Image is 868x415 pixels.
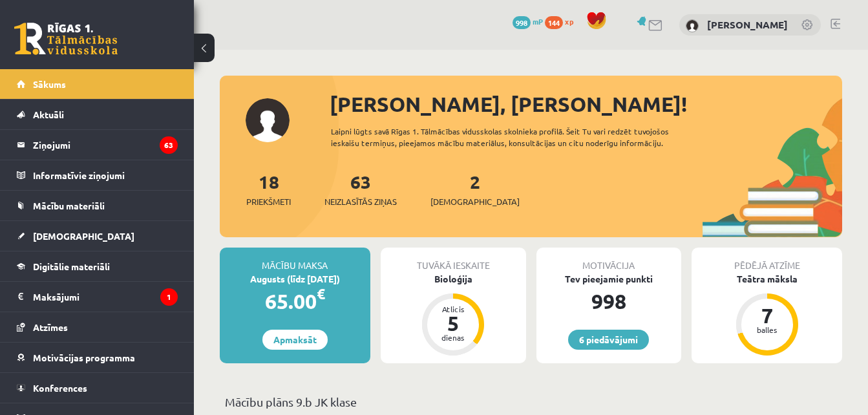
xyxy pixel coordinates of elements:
[33,160,178,190] legend: Informatīvie ziņojumi
[14,23,118,55] a: Rīgas 1. Tālmācības vidusskola
[545,16,563,29] span: 144
[17,69,178,99] a: Sākums
[545,16,580,27] a: 144 xp
[430,195,520,208] span: [DEMOGRAPHIC_DATA]
[33,78,66,90] span: Sākums
[33,282,178,312] legend: Maksājumi
[536,286,682,317] div: 998
[324,195,397,208] span: Neizlasītās ziņas
[317,284,325,303] span: €
[33,230,134,242] span: [DEMOGRAPHIC_DATA]
[533,16,543,27] span: mP
[331,125,704,149] div: Laipni lūgts savā Rīgas 1. Tālmācības vidusskolas skolnieka profilā. Šeit Tu vari redzēt tuvojošo...
[17,130,178,160] a: Ziņojumi63
[692,272,842,357] a: Teātra māksla 7 balles
[381,272,526,357] a: Bioloģija Atlicis 5 dienas
[33,109,64,120] span: Aktuāli
[33,261,110,272] span: Digitālie materiāli
[160,136,178,154] i: 63
[17,282,178,312] a: Maksājumi1
[33,352,135,363] span: Motivācijas programma
[220,286,370,317] div: 65.00
[568,330,649,350] a: 6 piedāvājumi
[707,18,788,31] a: [PERSON_NAME]
[262,330,328,350] a: Apmaksāt
[33,382,87,394] span: Konferences
[17,221,178,251] a: [DEMOGRAPHIC_DATA]
[381,248,526,272] div: Tuvākā ieskaite
[17,251,178,281] a: Digitālie materiāli
[565,16,573,27] span: xp
[246,195,291,208] span: Priekšmeti
[748,326,787,334] div: balles
[536,272,682,286] div: Tev pieejamie punkti
[220,248,370,272] div: Mācību maksa
[17,373,178,403] a: Konferences
[17,160,178,190] a: Informatīvie ziņojumi
[220,272,370,286] div: Augusts (līdz [DATE])
[513,16,531,29] span: 998
[430,170,520,208] a: 2[DEMOGRAPHIC_DATA]
[686,19,699,32] img: Annija Viktorija Martiščenkova
[692,272,842,286] div: Teātra māksla
[330,89,842,120] div: [PERSON_NAME], [PERSON_NAME]!
[692,248,842,272] div: Pēdējā atzīme
[17,100,178,129] a: Aktuāli
[17,312,178,342] a: Atzīmes
[33,130,178,160] legend: Ziņojumi
[225,393,837,410] p: Mācību plāns 9.b JK klase
[434,305,472,313] div: Atlicis
[434,334,472,341] div: dienas
[246,170,291,208] a: 18Priekšmeti
[17,191,178,220] a: Mācību materiāli
[381,272,526,286] div: Bioloģija
[513,16,543,27] a: 998 mP
[536,248,682,272] div: Motivācija
[748,305,787,326] div: 7
[160,288,178,306] i: 1
[17,343,178,372] a: Motivācijas programma
[434,313,472,334] div: 5
[33,321,68,333] span: Atzīmes
[33,200,105,211] span: Mācību materiāli
[324,170,397,208] a: 63Neizlasītās ziņas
